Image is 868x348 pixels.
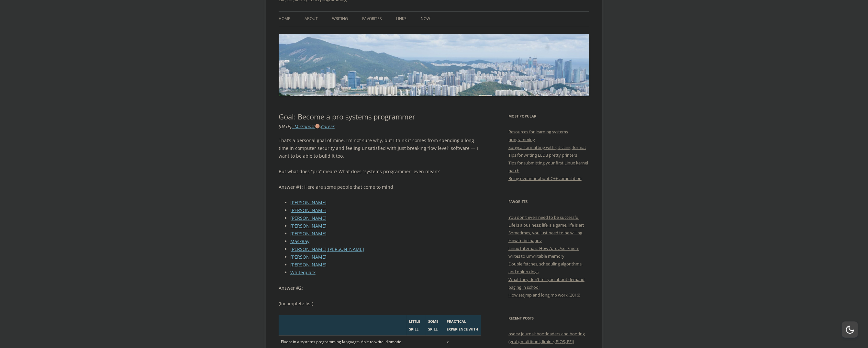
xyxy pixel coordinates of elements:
p: (Incomplete list) [279,300,481,308]
th: Little skill [407,315,426,336]
a: Tips for submitting your first Linux kernel patch [508,160,588,174]
a: Surgical formatting with git-clang-format [508,144,586,150]
h3: Recent Posts [508,314,589,322]
p: But what does “pro” mean? What does “systems programmer” even mean? [279,168,481,175]
th: Some skill [426,315,444,336]
a: [PERSON_NAME] [290,215,327,221]
img: offlinemark [279,34,589,96]
a: You don’t even need to be successful [508,214,579,220]
a: Favorites [362,12,382,26]
h3: Favorites [508,198,589,206]
a: Sometimes, you just need to be willing [508,230,582,236]
a: [PERSON_NAME] [290,230,327,237]
p: Answer #1: Here are some people that come to mind [279,183,481,191]
a: osdev journal: bootloaders and booting (grub, multiboot, limine, BIOS, EFI) [508,331,585,344]
a: Home [279,12,290,26]
a: [PERSON_NAME] [290,262,327,268]
time: [DATE] [279,123,291,129]
a: Being pedantic about C++ compilation [508,175,582,181]
h3: Most Popular [508,112,589,120]
a: How setjmp and longjmp work (2016) [508,292,580,298]
th: Practical experience with [444,315,481,336]
a: What they don’t tell you about demand paging in school [508,276,584,290]
a: _Micropost [293,123,320,129]
a: [PERSON_NAME] [290,254,327,260]
a: Now [421,12,430,26]
a: [PERSON_NAME] [290,223,327,229]
p: That’s a personal goal of mine. I’m not sure why, but I think it comes from spending a long time ... [279,137,481,160]
a: Tips for writing LLDB pretty printers [508,152,577,158]
h1: Goal: Become a pro systems programmer [279,112,481,121]
a: MaskRay [290,238,309,244]
a: Links [396,12,406,26]
a: About [305,12,318,26]
a: Writing [332,12,348,26]
a: Double fetches, scheduling algorithms, and onion rings [508,261,583,275]
a: Linux Internals: How /proc/self/mem writes to unwritable memory [508,245,579,259]
i: : , [279,123,335,129]
p: Answer #2: [279,284,481,292]
a: Career [321,123,335,129]
a: How to be happy [508,238,542,243]
a: [PERSON_NAME] [PERSON_NAME] [290,246,364,252]
img: 🍪 [315,124,320,129]
a: Life is a business; life is a game; life is art [508,222,584,228]
a: Resources for learning systems programming [508,129,568,142]
a: [PERSON_NAME] [290,199,327,206]
a: Whitequark [290,269,316,275]
a: [PERSON_NAME] [290,207,327,213]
